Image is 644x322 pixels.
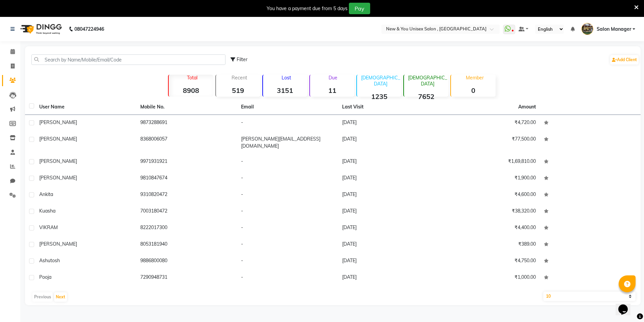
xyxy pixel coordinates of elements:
td: [DATE] [338,131,439,154]
td: - [237,115,338,131]
th: Mobile No. [136,99,237,115]
span: VIKRAM [39,224,58,230]
a: Add Client [610,55,639,65]
td: - [237,220,338,237]
b: 08047224946 [74,20,104,39]
td: - [237,170,338,187]
td: [DATE] [338,270,439,286]
td: ₹4,750.00 [439,253,540,270]
p: [DEMOGRAPHIC_DATA] [407,75,448,87]
td: - [237,270,338,286]
td: ₹77,500.00 [439,131,540,154]
p: Due [311,75,354,81]
td: 9310820472 [136,187,237,203]
div: You have a payment due from 5 days [267,5,348,12]
span: Ashutosh [39,257,60,264]
td: 7003180472 [136,203,237,220]
span: [PERSON_NAME] [39,136,77,142]
td: [DATE] [338,253,439,270]
td: 8053181940 [136,237,237,253]
td: ₹1,900.00 [439,170,540,187]
td: ₹38,320.00 [439,203,540,220]
span: Salon Manager [597,26,631,33]
td: 9971931921 [136,154,237,170]
img: Salon Manager [581,23,593,35]
th: Amount [514,99,540,115]
th: Last Visit [338,99,439,115]
span: [PERSON_NAME] [39,241,77,247]
span: [PERSON_NAME] [39,119,77,125]
span: Pooja [39,274,51,280]
button: Pay [349,3,370,14]
p: Recent [219,75,260,81]
td: ₹1,69,810.00 [439,154,540,170]
span: [PERSON_NAME] [39,158,77,164]
td: - [237,237,338,253]
strong: 1235 [357,92,401,101]
p: [DEMOGRAPHIC_DATA] [360,75,401,87]
td: 8368006057 [136,131,237,154]
td: ₹4,720.00 [439,115,540,131]
td: - [237,253,338,270]
button: Next [54,292,67,302]
strong: 0 [451,86,495,95]
td: - [237,203,338,220]
strong: 8908 [169,86,213,95]
td: [DATE] [338,115,439,131]
p: Lost [266,75,307,81]
strong: 519 [216,86,260,95]
td: 8222017300 [136,220,237,237]
strong: 3151 [263,86,307,95]
td: 9810847674 [136,170,237,187]
th: Email [237,99,338,115]
iframe: chat widget [616,295,637,315]
span: Filter [237,56,247,63]
span: [PERSON_NAME] [39,175,77,181]
td: [DATE] [338,203,439,220]
td: ₹4,400.00 [439,220,540,237]
td: 7290948731 [136,270,237,286]
span: Ankita [39,191,53,197]
td: [DATE] [338,170,439,187]
p: Member [454,75,495,81]
td: [DATE] [338,220,439,237]
strong: 11 [310,86,354,95]
td: ₹389.00 [439,237,540,253]
td: [PERSON_NAME][EMAIL_ADDRESS][DOMAIN_NAME] [237,131,338,154]
td: [DATE] [338,237,439,253]
th: User Name [35,99,136,115]
img: logo [17,20,64,39]
td: [DATE] [338,154,439,170]
strong: 7652 [404,92,448,101]
td: 9886800080 [136,253,237,270]
td: - [237,187,338,203]
td: - [237,154,338,170]
input: Search by Name/Mobile/Email/Code [31,54,225,65]
p: Total [171,75,213,81]
td: [DATE] [338,187,439,203]
span: kuasha [39,208,55,214]
td: ₹1,000.00 [439,270,540,286]
td: ₹4,600.00 [439,187,540,203]
td: 9873288691 [136,115,237,131]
